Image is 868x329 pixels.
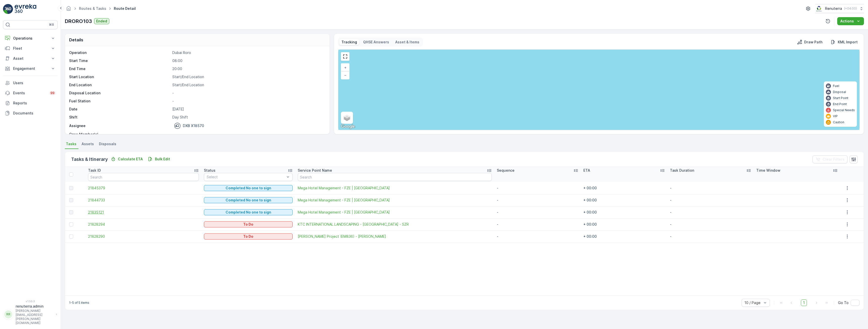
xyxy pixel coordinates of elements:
[50,91,55,95] p: 99
[823,157,845,162] p: Clear Filters
[69,132,170,137] p: Crew Member(s)
[204,168,215,173] p: Status
[298,234,492,239] a: Wade Adams Project (EM836) - Nad Al Sheba
[204,221,293,227] button: To Do
[494,194,581,206] td: -
[172,99,324,104] p: -
[340,123,356,130] a: Open this area in Google Maps (opens a new window)
[667,194,754,206] td: -
[13,36,47,41] p: Operations
[69,222,73,226] div: Toggle Row Selected
[13,46,47,51] p: Fleet
[226,198,271,203] p: Completed No one to sign
[204,233,293,240] button: To Do
[88,222,199,227] a: 21828294
[815,4,864,13] button: Renuterra(+04:00)
[494,206,581,218] td: -
[815,6,823,11] img: Screenshot_2024-07-26_at_13.33.01.png
[338,50,859,130] div: 0
[298,168,332,173] p: Service Point Name
[204,209,293,215] button: Completed No one to sign
[3,43,58,53] button: Fleet
[13,56,47,61] p: Asset
[82,141,94,146] span: Assets
[65,17,92,25] p: DRORO103
[581,206,667,218] td: + 00:00
[69,50,170,55] p: Operation
[69,186,73,190] div: Toggle Row Selected
[16,309,53,325] p: [PERSON_NAME][EMAIL_ADDRESS][PERSON_NAME][DOMAIN_NAME]
[146,156,172,162] button: Bulk Edit
[837,17,864,25] button: Actions
[204,185,293,191] button: Completed No one to sign
[16,304,53,309] p: renuterra.admin
[88,198,199,203] a: 21844733
[3,78,58,88] a: Users
[69,210,73,214] div: Toggle Row Selected
[825,6,842,11] p: Renuterra
[298,210,492,215] span: Mega Hotel Management - FZE | [GEOGRAPHIC_DATA]
[172,91,324,96] p: -
[3,108,58,118] a: Documents
[581,230,667,243] td: + 00:00
[172,82,324,87] p: Start/End Location
[88,234,199,239] a: 21828290
[69,91,170,96] p: Disposal Location
[298,173,492,181] input: Search
[207,174,285,180] p: Select
[226,210,271,215] p: Completed No one to sign
[99,141,116,146] span: Disposals
[833,102,847,106] p: End Point
[840,19,854,24] p: Actions
[172,107,324,112] p: [DATE]
[581,218,667,230] td: + 00:00
[829,39,860,45] button: KML Import
[298,198,492,203] a: Mega Hotel Management - FZE | Palm Jumeirah
[3,98,58,108] a: Reports
[69,301,89,305] p: 1-5 of 5 items
[3,33,58,43] button: Operations
[172,115,324,120] p: Day Shift
[69,123,86,128] p: Assignee
[3,304,58,325] button: RRrenuterra.admin[PERSON_NAME][EMAIL_ADDRESS][PERSON_NAME][DOMAIN_NAME]
[833,96,848,100] p: Start Point
[3,4,13,14] img: logo
[13,111,56,116] p: Documents
[812,155,848,163] button: Clear Filters
[756,168,780,173] p: Time Window
[226,186,271,191] p: Completed No one to sign
[204,197,293,203] button: Completed No one to sign
[844,7,857,11] p: ( +04:00 )
[581,182,667,194] td: + 00:00
[243,222,253,227] p: To Do
[3,64,58,74] button: Engagement
[69,99,170,104] p: Fuel Station
[15,4,36,14] img: logo_light-DOdMpM7g.png
[88,210,199,215] span: 21835121
[66,8,71,12] a: Homepage
[298,186,492,191] a: Mega Hotel Management - FZE | Palm Jumeirah
[88,186,199,191] a: 21845379
[69,198,73,202] div: Toggle Row Selected
[340,123,356,130] img: Google
[71,156,108,163] p: Tasks & Itinerary
[4,310,12,318] div: RR
[833,90,846,94] p: Disposal
[118,157,143,162] p: Calculate ETA
[494,230,581,243] td: -
[833,114,838,118] p: VIP
[49,23,54,27] p: ⌘B
[69,107,170,112] p: Date
[96,19,107,24] p: Ended
[69,66,170,71] p: End Time
[583,168,590,173] p: ETA
[69,58,170,63] p: Start Time
[494,218,581,230] td: -
[298,198,492,203] span: Mega Hotel Management - FZE | [GEOGRAPHIC_DATA]
[833,84,839,88] p: Fuel
[298,234,492,239] span: [PERSON_NAME] Project (EM836) - [PERSON_NAME]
